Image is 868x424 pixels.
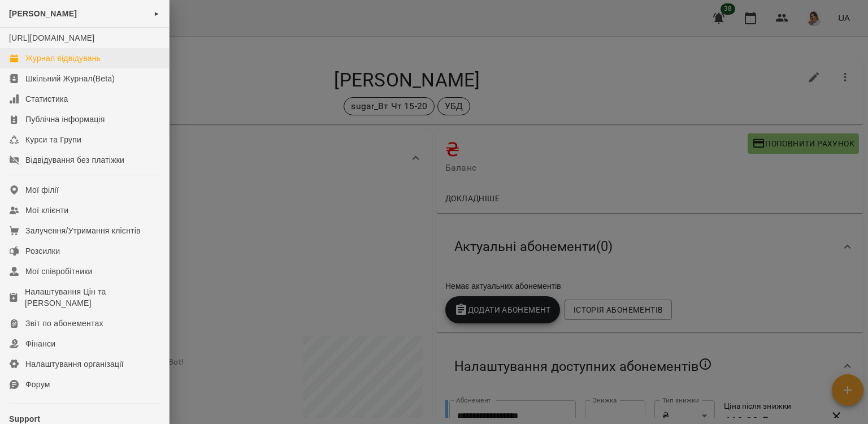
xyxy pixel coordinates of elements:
div: Мої філії [25,184,59,196]
div: Журнал відвідувань [25,53,101,64]
div: Розсилки [25,245,60,257]
div: Звіт по абонементах [25,318,103,329]
div: Курси та Групи [25,134,81,145]
div: Статистика [25,93,68,105]
div: Фінанси [25,338,55,349]
a: [URL][DOMAIN_NAME] [9,33,94,42]
div: Мої співробітники [25,266,93,277]
span: [PERSON_NAME] [9,9,77,18]
div: Форум [25,379,50,390]
div: Публічна інформація [25,114,105,125]
div: Налаштування організації [25,358,124,370]
div: Відвідування без платіжки [25,154,124,166]
span: ► [154,9,160,18]
div: Залучення/Утримання клієнтів [25,225,141,236]
div: Шкільний Журнал(Beta) [25,73,115,84]
div: Мої клієнти [25,205,68,216]
div: Налаштування Цін та [PERSON_NAME] [25,286,160,309]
